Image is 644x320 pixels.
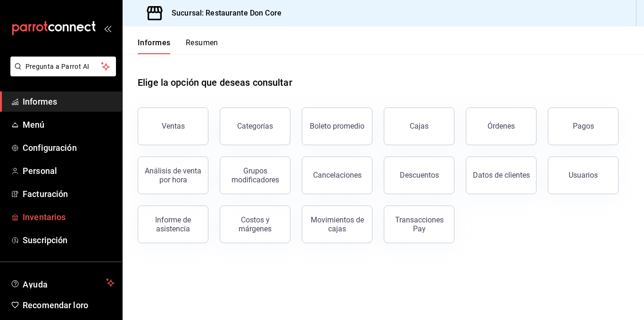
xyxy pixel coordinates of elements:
[302,156,372,194] button: Cancelaciones
[569,171,598,180] font: Usuarios
[23,166,57,176] font: Personal
[220,205,290,243] button: Costos y márgenes
[395,215,444,233] font: Transacciones Pay
[384,205,454,243] button: Transacciones Pay
[231,166,279,184] font: Grupos modificadores
[145,166,201,184] font: Análisis de venta por hora
[23,279,48,289] font: Ayuda
[23,120,45,130] font: Menú
[466,156,537,194] button: Datos de clientes
[172,8,281,17] font: Sucursal: Restaurante Don Core
[23,300,88,310] font: Recomendar loro
[138,156,208,194] button: Análisis de venta por hora
[237,122,273,131] font: Categorías
[23,97,57,107] font: Informes
[138,38,218,54] div: pestañas de navegación
[162,122,185,131] font: Ventas
[313,171,362,180] font: Cancelaciones
[23,235,67,245] font: Suscripción
[487,122,515,131] font: Órdenes
[7,68,116,78] a: Pregunta a Parrot AI
[310,122,364,131] font: Boleto promedio
[104,25,111,32] button: abrir_cajón_menú
[302,107,372,145] button: Boleto promedio
[384,107,454,145] button: Cajas
[548,107,619,145] button: Pagos
[138,38,171,47] font: Informes
[220,107,290,145] button: Categorías
[473,171,530,180] font: Datos de clientes
[10,57,116,76] button: Pregunta a Parrot AI
[155,215,191,233] font: Informe de asistencia
[239,215,272,233] font: Costos y márgenes
[23,143,77,153] font: Configuración
[384,156,454,194] button: Descuentos
[410,122,429,131] font: Cajas
[302,205,372,243] button: Movimientos de cajas
[548,156,619,194] button: Usuarios
[186,38,218,47] font: Resumen
[23,212,66,222] font: Inventarios
[138,107,208,145] button: Ventas
[400,171,439,180] font: Descuentos
[573,122,594,131] font: Pagos
[23,189,68,199] font: Facturación
[220,156,290,194] button: Grupos modificadores
[466,107,537,145] button: Órdenes
[138,205,208,243] button: Informe de asistencia
[138,77,292,88] font: Elige la opción que deseas consultar
[311,215,364,233] font: Movimientos de cajas
[25,63,90,70] font: Pregunta a Parrot AI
